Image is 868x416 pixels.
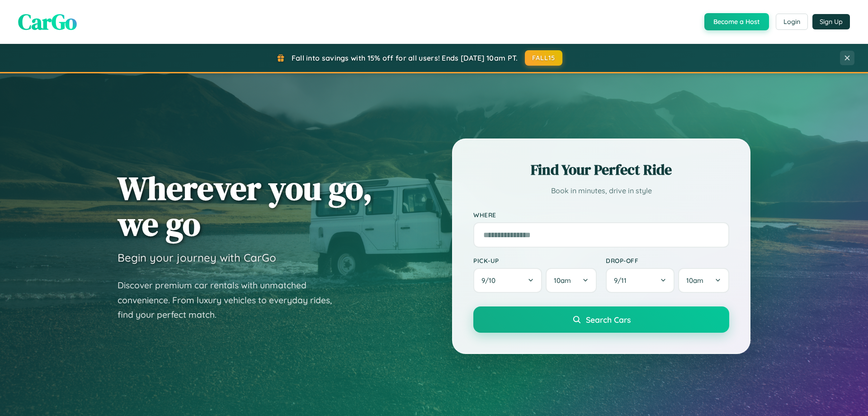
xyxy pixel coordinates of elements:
[118,251,276,264] h3: Begin your journey with CarGo
[473,268,542,293] button: 9/10
[686,276,703,285] span: 10am
[18,7,77,37] span: CarGo
[606,268,675,293] button: 9/11
[118,170,373,242] h1: Wherever you go, we go
[473,160,729,180] h2: Find Your Perfect Ride
[554,276,571,285] span: 10am
[481,276,500,285] span: 9 / 10
[812,14,850,29] button: Sign Up
[525,50,563,66] button: FALL15
[678,268,729,293] button: 10am
[473,211,729,219] label: Where
[776,14,808,30] button: Login
[473,306,729,333] button: Search Cars
[586,315,631,325] span: Search Cars
[473,257,597,264] label: Pick-up
[473,184,729,197] p: Book in minutes, drive in style
[292,53,518,62] span: Fall into savings with 15% off for all users! Ends [DATE] 10am PT.
[704,13,769,30] button: Become a Host
[546,268,597,293] button: 10am
[118,278,344,322] p: Discover premium car rentals with unmatched convenience. From luxury vehicles to everyday rides, ...
[606,257,729,264] label: Drop-off
[614,276,631,285] span: 9 / 11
